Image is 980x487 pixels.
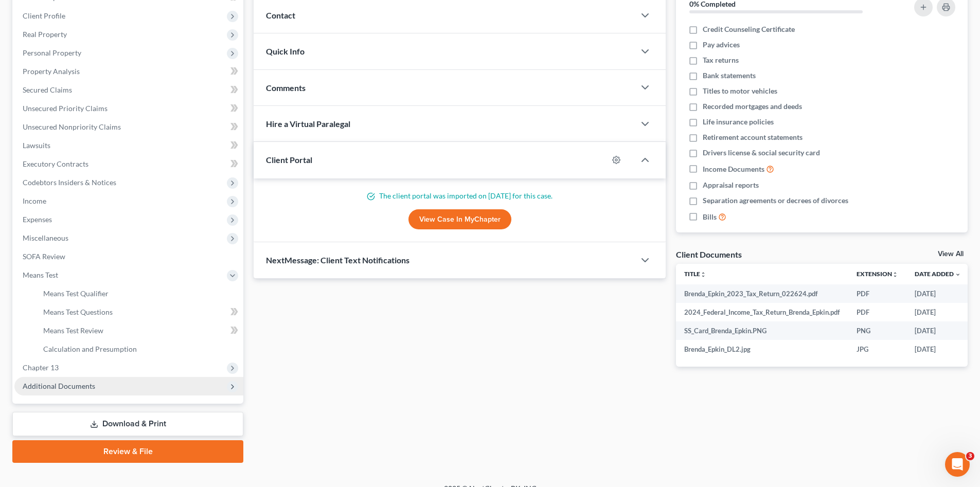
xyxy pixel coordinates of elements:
a: Date Added expand_more [915,270,961,278]
span: Hire a Virtual Paralegal [266,119,350,129]
a: Secured Claims [14,81,243,99]
span: Means Test Questions [43,308,113,316]
span: Secured Claims [23,85,72,94]
a: Lawsuits [14,136,243,155]
span: NextMessage: Client Text Notifications [266,255,409,265]
a: Calculation and Presumption [35,340,243,358]
a: Download & Print [12,412,243,436]
span: Income [23,196,46,205]
td: 2024_Federal_Income_Tax_Return_Brenda_Epkin.pdf [676,303,848,321]
span: Means Test Qualifier [43,289,109,298]
a: SOFA Review [14,247,243,266]
span: Lawsuits [23,141,50,150]
span: Bills [703,212,717,222]
span: Appraisal reports [703,180,759,190]
td: PNG [848,321,906,340]
a: Property Analysis [14,62,243,81]
a: Unsecured Priority Claims [14,99,243,118]
span: Bank statements [703,70,756,81]
td: [DATE] [906,340,969,358]
td: [DATE] [906,284,969,303]
span: Additional Documents [23,382,95,390]
span: Expenses [23,215,52,224]
span: Chapter 13 [23,363,59,372]
span: Means Test [23,270,58,279]
span: Income Documents [703,164,764,174]
span: Codebtors Insiders & Notices [23,178,116,187]
span: Drivers license & social security card [703,148,820,158]
i: unfold_more [700,272,706,278]
div: Client Documents [676,249,742,260]
td: PDF [848,284,906,303]
span: Retirement account statements [703,132,803,142]
span: Real Property [23,30,67,39]
span: Comments [266,83,306,93]
td: [DATE] [906,321,969,340]
span: Unsecured Priority Claims [23,104,108,113]
span: Client Profile [23,11,65,20]
span: Contact [266,10,295,20]
span: Tax returns [703,55,739,65]
span: Means Test Review [43,326,103,335]
span: Calculation and Presumption [43,345,137,353]
a: View Case in MyChapter [408,209,511,230]
span: Property Analysis [23,67,80,76]
td: Brenda_Epkin_2023_Tax_Return_022624.pdf [676,284,848,303]
a: Means Test Qualifier [35,284,243,303]
span: SOFA Review [23,252,65,261]
a: Extensionunfold_more [857,270,898,278]
span: Pay advices [703,40,740,50]
span: Unsecured Nonpriority Claims [23,122,121,131]
td: JPG [848,340,906,358]
a: View All [938,250,964,258]
td: [DATE] [906,303,969,321]
td: SS_Card_Brenda_Epkin.PNG [676,321,848,340]
i: expand_more [955,272,961,278]
a: Titleunfold_more [684,270,706,278]
span: Miscellaneous [23,233,68,242]
a: Executory Contracts [14,155,243,173]
span: Personal Property [23,48,81,57]
a: Review & File [12,440,243,463]
span: Life insurance policies [703,117,774,127]
iframe: Intercom live chat [945,452,970,477]
a: Unsecured Nonpriority Claims [14,118,243,136]
a: Means Test Review [35,321,243,340]
span: Titles to motor vehicles [703,86,777,96]
p: The client portal was imported on [DATE] for this case. [266,191,653,201]
td: PDF [848,303,906,321]
span: Credit Counseling Certificate [703,24,795,34]
a: Means Test Questions [35,303,243,321]
span: Quick Info [266,46,305,56]
span: Separation agreements or decrees of divorces [703,195,848,206]
i: unfold_more [892,272,898,278]
span: Executory Contracts [23,159,88,168]
span: Recorded mortgages and deeds [703,101,802,112]
span: 3 [966,452,974,460]
span: Client Portal [266,155,312,165]
td: Brenda_Epkin_DL2.jpg [676,340,848,358]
